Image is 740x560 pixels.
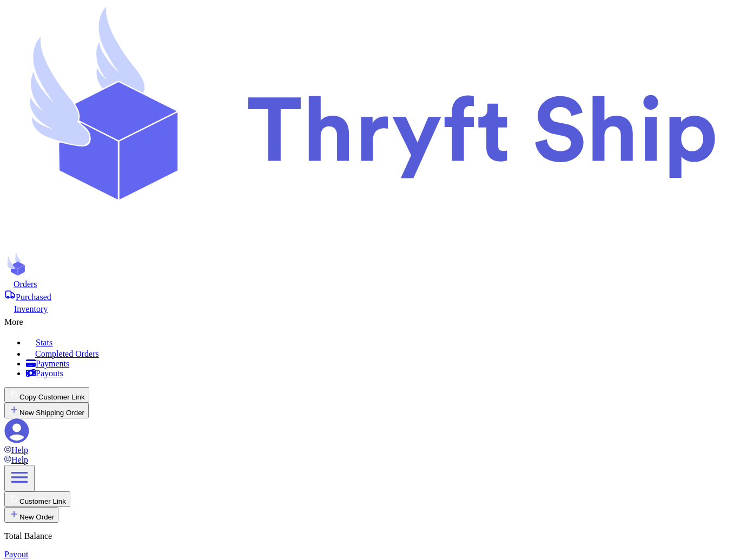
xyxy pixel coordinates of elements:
span: Stats [36,338,52,347]
span: Help [11,445,28,455]
a: Help [4,455,28,464]
a: Orders [4,278,736,289]
button: Copy Customer Link [4,387,89,403]
span: Inventory [14,304,48,314]
div: More [4,314,736,327]
a: Payouts [26,369,736,378]
span: Completed Orders [35,349,99,358]
span: Purchased [16,292,51,302]
p: Total Balance [4,531,736,541]
a: Payments [26,359,736,369]
a: Completed Orders [26,348,736,359]
span: Payouts [36,369,63,378]
span: Help [11,455,28,464]
button: New Order [4,507,58,523]
span: Payments [36,359,69,368]
a: Purchased [4,289,736,302]
span: Orders [14,279,37,289]
span: Payout [4,550,28,559]
button: New Shipping Order [4,403,89,418]
a: Inventory [4,302,736,314]
button: Customer Link [4,491,70,507]
a: Stats [26,336,736,348]
a: Help [4,445,28,455]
